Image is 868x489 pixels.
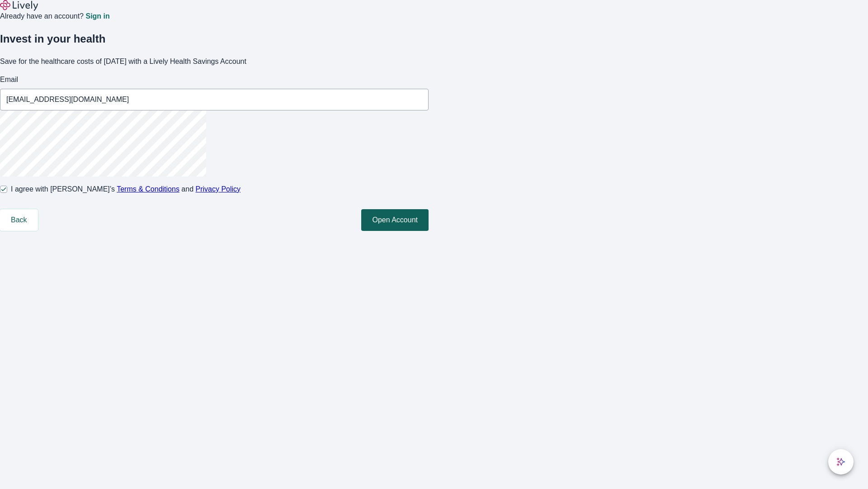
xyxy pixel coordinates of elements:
button: Open Account [361,209,429,231]
span: I agree with [PERSON_NAME]’s and [11,184,241,195]
a: Privacy Policy [196,185,241,193]
svg: Lively AI Assistant [836,457,845,466]
a: Sign in [85,13,109,20]
a: Terms & Conditions [117,185,179,193]
button: chat [828,449,854,475]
